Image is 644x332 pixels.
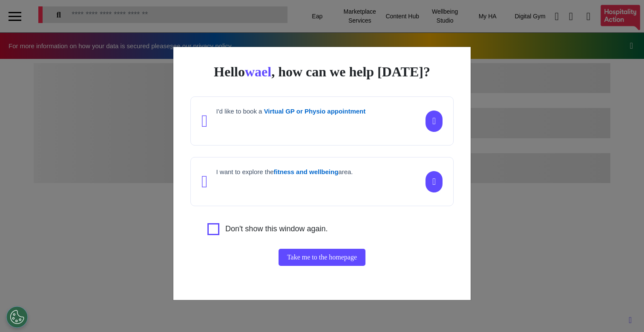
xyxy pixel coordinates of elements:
[245,64,271,79] span: wael
[190,64,454,79] div: Hello , how can we help [DATE]?
[274,168,339,175] strong: fitness and wellbeing
[216,168,353,176] h4: I want to explore the area.
[216,108,366,115] h4: I'd like to book a
[264,108,366,115] strong: Virtual GP or Physio appointment
[6,306,28,328] button: Open Preferences
[279,249,365,266] button: Take me to the homepage
[225,223,328,235] label: Don't show this window again.
[207,223,219,235] input: Agree to privacy policy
